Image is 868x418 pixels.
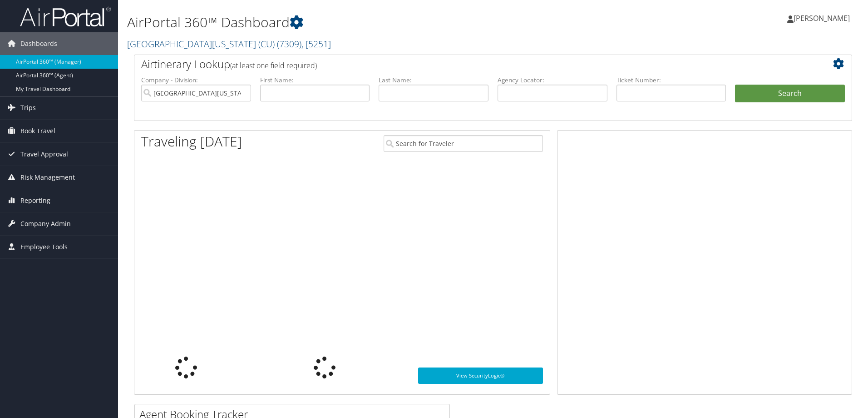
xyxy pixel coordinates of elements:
[794,13,850,23] span: [PERSON_NAME]
[20,189,50,212] span: Reporting
[20,236,68,258] span: Employee Tools
[20,120,55,142] span: Book Travel
[418,368,543,384] a: View SecurityLogic®
[379,76,488,85] label: Last Name:
[787,5,859,32] a: [PERSON_NAME]
[20,143,68,166] span: Travel Approval
[127,38,331,50] a: [GEOGRAPHIC_DATA][US_STATE] (CU)
[20,166,75,189] span: Risk Management
[127,13,615,32] h1: AirPortal 360™ Dashboard
[141,132,242,151] h1: Traveling [DATE]
[141,56,785,72] h2: Airtinerary Lookup
[735,85,845,103] button: Search
[498,76,607,85] label: Agency Locator:
[20,6,111,27] img: airportal-logo.png
[230,60,317,71] span: (at least one field required)
[141,76,251,85] label: Company - Division:
[616,76,726,85] label: Ticket Number:
[301,38,331,50] span: , [ 5251 ]
[20,212,71,235] span: Company Admin
[277,38,301,50] span: ( 7309 )
[384,135,543,152] input: Search for Traveler
[20,96,36,119] span: Trips
[260,76,370,85] label: First Name:
[20,32,57,55] span: Dashboards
